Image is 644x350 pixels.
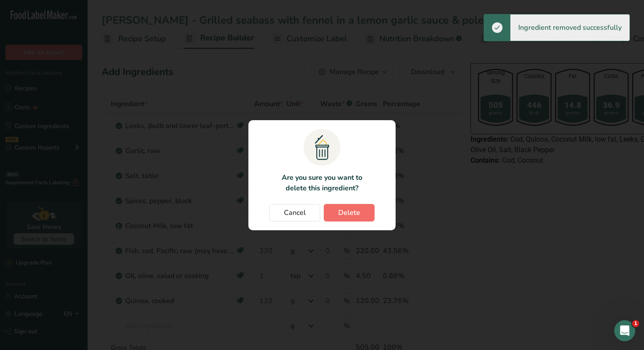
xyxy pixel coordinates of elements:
[276,172,367,193] p: Are you sure you want to delete this ingredient?
[510,14,630,41] div: Ingredient removed successfully
[614,320,635,341] iframe: Intercom live chat
[284,207,306,218] span: Cancel
[324,204,375,221] button: Delete
[632,320,639,327] span: 1
[338,207,360,218] span: Delete
[269,204,320,221] button: Cancel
